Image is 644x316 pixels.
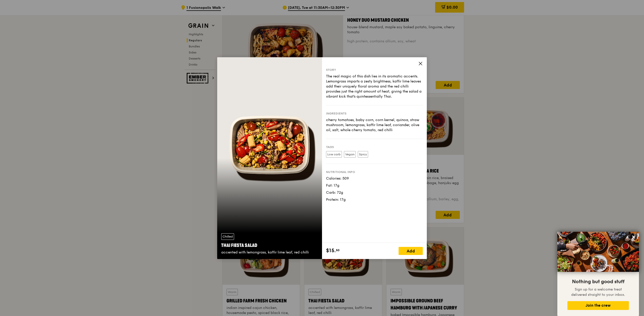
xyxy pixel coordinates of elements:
[221,233,234,240] div: Chilled
[336,248,340,252] span: 50
[326,74,423,99] div: The real magic of this dish lies in its aromatic accents. Lemongrass imparts a zesty brightness, ...
[326,151,342,158] label: Low carb
[326,183,423,188] div: Fat: 17g
[567,301,629,310] button: Join the crew
[326,170,423,174] div: Nutritional info
[326,176,423,181] div: Calories: 509
[326,111,423,116] div: Ingredients
[326,145,423,149] div: Tags
[326,247,336,254] span: $15.
[572,279,624,285] span: Nothing but good stuff
[399,247,423,255] div: Add
[358,151,368,158] label: Spicy
[221,242,318,249] div: Thai Fiesta Salad
[326,68,423,72] div: Story
[344,151,356,158] label: Vegan
[571,287,625,297] span: Sign up for a welcome treat delivered straight to your inbox.
[557,232,639,272] img: DSC07876-Edit02-Large.jpeg
[326,197,423,202] div: Protein: 17g
[326,190,423,195] div: Carb: 72g
[221,250,318,255] div: accented with lemongrass, kaffir lime leaf, red chilli
[630,233,638,241] button: Close
[326,118,423,133] div: cherry tomatoes, baby corn, corn kernel, quinoa, straw mushroom, lemongrass, kaffir lime leaf, co...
